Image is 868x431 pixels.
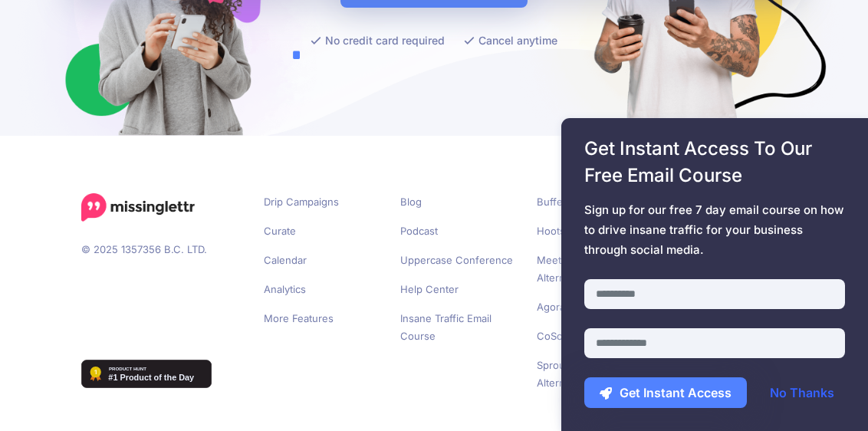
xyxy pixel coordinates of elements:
span: Sign up for our free 7 day email course on how to drive insane traffic for your business through ... [584,200,845,260]
a: Agorapulse Alternative [537,301,645,313]
a: Sprout Social Alternative [537,359,599,389]
a: Insane Traffic Email Course [400,312,492,342]
a: Help Center [400,283,459,295]
a: No Thanks [755,377,850,408]
a: CoSchedule Alternative [537,330,649,342]
a: Meet [PERSON_NAME] Alternative [537,254,646,284]
a: Uppercase Conference [400,254,513,266]
li: No credit card required [311,31,445,50]
a: Blog [400,196,422,208]
a: Podcast [400,225,438,237]
button: Get Instant Access [584,377,747,408]
a: Hootsuite Alternative [537,225,636,237]
a: Buffer Alternative [537,196,620,208]
span: Get Instant Access To Our Free Email Course [584,135,845,189]
li: Cancel anytime [464,31,557,50]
